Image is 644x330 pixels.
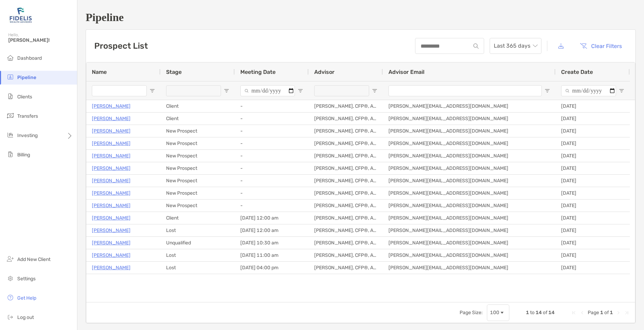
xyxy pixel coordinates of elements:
div: Page Size [487,304,509,321]
div: Lost [161,249,235,261]
div: [DATE] [556,224,630,236]
span: Stage [166,69,182,75]
div: [PERSON_NAME], CFP®, AIF® [309,249,383,261]
div: Client [161,212,235,224]
div: [PERSON_NAME], CFP®, AIF® [309,187,383,199]
div: [DATE] [556,100,630,112]
span: of [543,310,547,316]
button: Open Filter Menu [545,88,550,94]
div: Lost [161,224,235,236]
h3: Prospect List [94,41,148,51]
span: 1 [526,310,529,316]
div: Lost [161,262,235,274]
a: [PERSON_NAME] [92,251,131,260]
div: [DATE] [556,200,630,212]
div: [DATE] [556,150,630,162]
div: [DATE] [556,162,630,174]
input: Name Filter Input [92,85,147,96]
div: - [235,100,309,112]
input: Advisor Email Filter Input [388,85,542,96]
div: [DATE] [556,249,630,261]
div: [DATE] [556,175,630,187]
div: [PERSON_NAME][EMAIL_ADDRESS][DOMAIN_NAME] [383,249,556,261]
div: Last Page [624,310,629,316]
img: add_new_client icon [6,255,15,263]
div: Client [161,100,235,112]
p: [PERSON_NAME] [92,102,131,110]
a: [PERSON_NAME] [92,152,131,160]
div: [DATE] [556,262,630,274]
input: Create Date Filter Input [561,85,616,96]
div: [PERSON_NAME][EMAIL_ADDRESS][DOMAIN_NAME] [383,162,556,174]
img: transfers icon [6,111,15,120]
a: [PERSON_NAME] [92,114,131,123]
a: [PERSON_NAME] [92,127,131,135]
div: [PERSON_NAME][EMAIL_ADDRESS][DOMAIN_NAME] [383,224,556,236]
p: [PERSON_NAME] [92,226,131,235]
div: [PERSON_NAME][EMAIL_ADDRESS][DOMAIN_NAME] [383,150,556,162]
button: Open Filter Menu [298,88,303,94]
div: New Prospect [161,150,235,162]
div: [PERSON_NAME][EMAIL_ADDRESS][DOMAIN_NAME] [383,212,556,224]
h1: Pipeline [86,11,636,24]
div: - [235,125,309,137]
div: [PERSON_NAME][EMAIL_ADDRESS][DOMAIN_NAME] [383,200,556,212]
a: [PERSON_NAME] [92,139,131,148]
div: [DATE] [556,187,630,199]
input: Meeting Date Filter Input [240,85,295,96]
span: Investing [17,133,38,138]
button: Open Filter Menu [372,88,377,94]
div: New Prospect [161,125,235,137]
img: input icon [473,43,479,49]
span: 1 [610,310,613,316]
div: Previous Page [579,310,585,316]
div: [PERSON_NAME], CFP®, AIF® [309,100,383,112]
a: [PERSON_NAME] [92,214,131,222]
div: [PERSON_NAME][EMAIL_ADDRESS][DOMAIN_NAME] [383,262,556,274]
div: [DATE] [556,212,630,224]
div: New Prospect [161,187,235,199]
div: [DATE] 12:00 am [235,212,309,224]
div: [PERSON_NAME], CFP®, AIF® [309,175,383,187]
div: [DATE] [556,137,630,149]
div: - [235,113,309,125]
div: [PERSON_NAME][EMAIL_ADDRESS][DOMAIN_NAME] [383,113,556,125]
div: [DATE] 12:00 am [235,224,309,236]
img: logout icon [6,313,15,321]
img: Zoe Logo [8,3,33,28]
p: [PERSON_NAME] [92,189,131,197]
div: - [235,187,309,199]
div: Unqualified [161,237,235,249]
button: Open Filter Menu [619,88,624,94]
div: [DATE] 10:30 am [235,237,309,249]
span: Add New Client [17,256,50,262]
div: - [235,150,309,162]
div: [PERSON_NAME], CFP®, AIF® [309,137,383,149]
div: - [235,162,309,174]
span: Transfers [17,113,38,119]
img: dashboard icon [6,54,15,62]
a: [PERSON_NAME] [92,263,131,272]
div: Client [161,113,235,125]
div: New Prospect [161,175,235,187]
p: [PERSON_NAME] [92,176,131,185]
button: Open Filter Menu [224,88,229,94]
span: Dashboard [17,55,42,61]
span: [PERSON_NAME]! [8,37,73,43]
img: settings icon [6,274,15,282]
button: Clear Filters [575,38,627,54]
div: [PERSON_NAME][EMAIL_ADDRESS][DOMAIN_NAME] [383,237,556,249]
span: 14 [548,310,555,316]
a: [PERSON_NAME] [92,239,131,247]
div: [PERSON_NAME][EMAIL_ADDRESS][DOMAIN_NAME] [383,175,556,187]
div: [PERSON_NAME], CFP®, AIF® [309,113,383,125]
div: First Page [571,310,577,316]
span: 14 [536,310,542,316]
img: clients icon [6,92,15,100]
div: [PERSON_NAME][EMAIL_ADDRESS][DOMAIN_NAME] [383,100,556,112]
img: pipeline icon [6,73,15,81]
p: [PERSON_NAME] [92,201,131,210]
button: Open Filter Menu [150,88,155,94]
div: - [235,200,309,212]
